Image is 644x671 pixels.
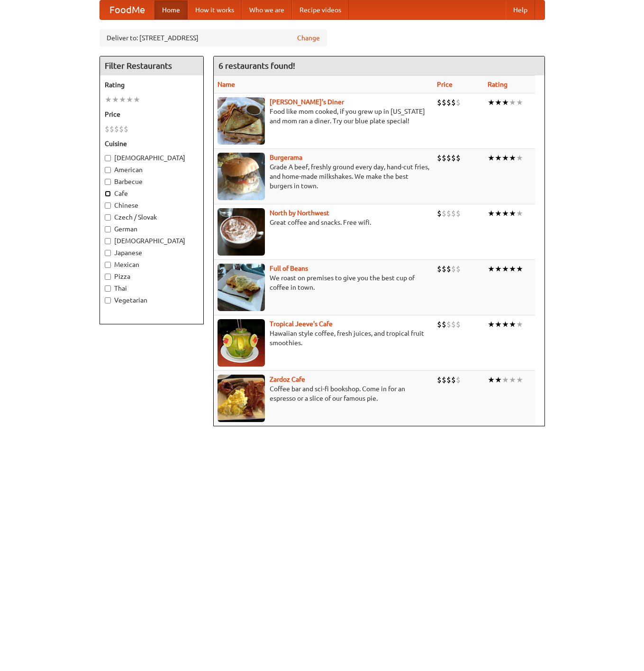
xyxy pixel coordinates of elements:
[124,124,128,134] li: $
[292,0,349,19] a: Recipe videos
[218,273,429,292] p: We roast on premises to give you the best cup of coffee in town.
[270,154,302,161] a: Burgerama
[442,375,446,385] li: $
[437,264,442,274] li: $
[105,260,199,269] label: Mexican
[242,0,292,19] a: Who we are
[456,208,461,219] li: $
[442,264,446,274] li: $
[100,0,154,19] a: FoodMe
[488,153,495,163] li: ★
[488,81,508,88] a: Rating
[105,177,199,186] label: Barbecue
[218,264,265,311] img: beans.jpg
[437,375,442,385] li: $
[105,179,111,185] input: Barbecue
[218,384,429,403] p: Coffee bar and sci-fi bookshop. Come in for an espresso or a slice of our famous pie.
[516,264,523,274] li: ★
[509,319,516,330] li: ★
[270,320,333,328] a: Tropical Jeeve's Cafe
[509,97,516,108] li: ★
[488,97,495,108] li: ★
[105,285,111,292] input: Thai
[451,375,456,385] li: $
[105,153,199,163] label: [DEMOGRAPHIC_DATA]
[105,297,111,303] input: Vegetarian
[270,98,344,106] a: [PERSON_NAME]'s Diner
[105,262,111,268] input: Mexican
[218,97,265,145] img: sallys.jpg
[446,264,451,274] li: $
[105,295,199,305] label: Vegetarian
[218,162,429,191] p: Grade A beef, freshly ground every day, hand-cut fries, and home-made milkshakes. We make the bes...
[488,375,495,385] li: ★
[446,208,451,219] li: $
[105,110,199,119] h5: Price
[446,375,451,385] li: $
[437,153,442,163] li: $
[456,375,461,385] li: $
[437,319,442,330] li: $
[495,375,502,385] li: ★
[218,153,265,200] img: burgerama.jpg
[502,319,509,330] li: ★
[119,124,124,134] li: $
[495,208,502,219] li: ★
[105,214,111,221] input: Czech / Slovak
[516,97,523,108] li: ★
[105,165,199,175] label: American
[218,218,429,227] p: Great coffee and snacks. Free wifi.
[119,94,126,105] li: ★
[446,153,451,163] li: $
[105,226,111,232] input: German
[218,375,265,422] img: zardoz.jpg
[112,94,119,105] li: ★
[509,153,516,163] li: ★
[495,153,502,163] li: ★
[105,272,199,281] label: Pizza
[105,191,111,197] input: Cafe
[516,153,523,163] li: ★
[109,124,114,134] li: $
[126,94,133,105] li: ★
[451,153,456,163] li: $
[502,208,509,219] li: ★
[442,97,446,108] li: $
[105,139,199,148] h5: Cuisine
[114,124,119,134] li: $
[105,202,111,209] input: Chinese
[270,209,329,217] a: North by Northwest
[437,208,442,219] li: $
[446,319,451,330] li: $
[105,284,199,293] label: Thai
[502,375,509,385] li: ★
[218,329,429,348] p: Hawaiian style coffee, fresh juices, and tropical fruit smoothies.
[105,224,199,234] label: German
[502,97,509,108] li: ★
[437,81,453,88] a: Price
[105,238,111,244] input: [DEMOGRAPHIC_DATA]
[516,208,523,219] li: ★
[105,189,199,198] label: Cafe
[451,264,456,274] li: $
[218,61,295,70] ng-pluralize: 6 restaurants found!
[488,208,495,219] li: ★
[270,265,308,272] a: Full of Beans
[495,319,502,330] li: ★
[451,208,456,219] li: $
[154,0,188,19] a: Home
[100,56,203,75] h4: Filter Restaurants
[133,94,140,105] li: ★
[105,80,199,90] h5: Rating
[105,155,111,161] input: [DEMOGRAPHIC_DATA]
[105,167,111,173] input: American
[105,212,199,222] label: Czech / Slovak
[488,264,495,274] li: ★
[509,375,516,385] li: ★
[502,153,509,163] li: ★
[218,107,429,126] p: Food like mom cooked, if you grew up in [US_STATE] and mom ran a diner. Try our blue plate special!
